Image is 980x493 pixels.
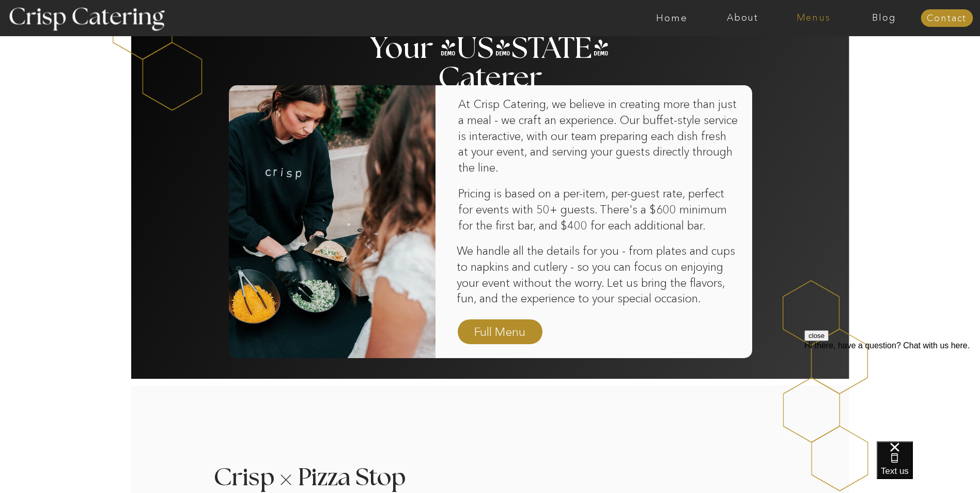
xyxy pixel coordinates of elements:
[877,441,980,493] iframe: podium webchat widget bubble
[213,466,423,486] h3: Crisp Pizza Stop
[804,330,980,454] iframe: podium webchat widget prompt
[368,34,612,54] h2: Your [US_STATE] Caterer
[458,97,738,195] p: At Crisp Catering, we believe in creating more than just a meal - we craft an experience. Our buf...
[921,13,973,24] a: Contact
[636,13,707,23] a: Home
[458,186,738,235] p: Pricing is based on a per-item, per-guest rate, perfect for events with 50+ guests. There's a $60...
[707,13,778,23] a: About
[457,243,741,307] p: We handle all the details for you - from plates and cups to napkins and cutlery - so you can focu...
[849,13,920,23] a: Blog
[778,13,849,23] a: Menus
[470,323,530,342] a: Full Menu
